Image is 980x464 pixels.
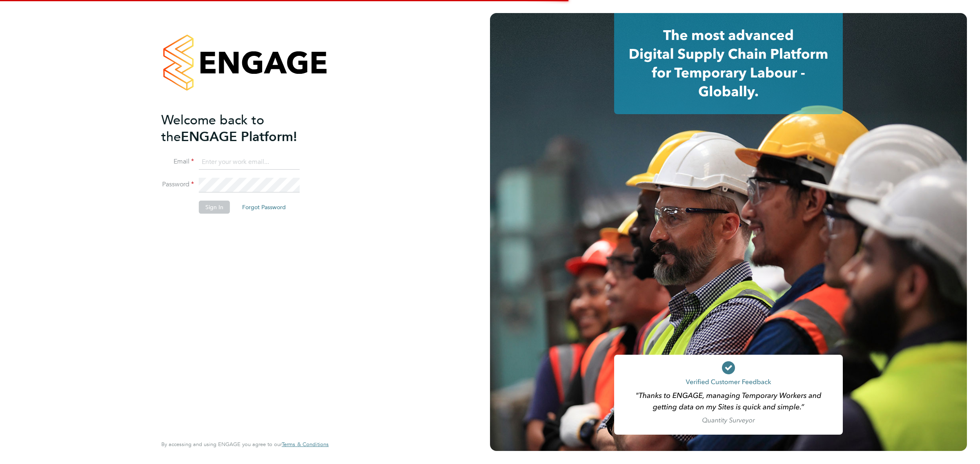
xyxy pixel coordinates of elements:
input: Enter your work email... [199,155,300,170]
label: Password [161,180,194,189]
span: Welcome back to the [161,112,264,145]
button: Sign In [199,201,230,214]
a: Terms & Conditions [282,441,329,448]
button: Forgot Password [236,201,292,214]
span: By accessing and using ENGAGE you agree to our [161,441,329,448]
label: Email [161,157,194,166]
h2: ENGAGE Platform! [161,112,321,145]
